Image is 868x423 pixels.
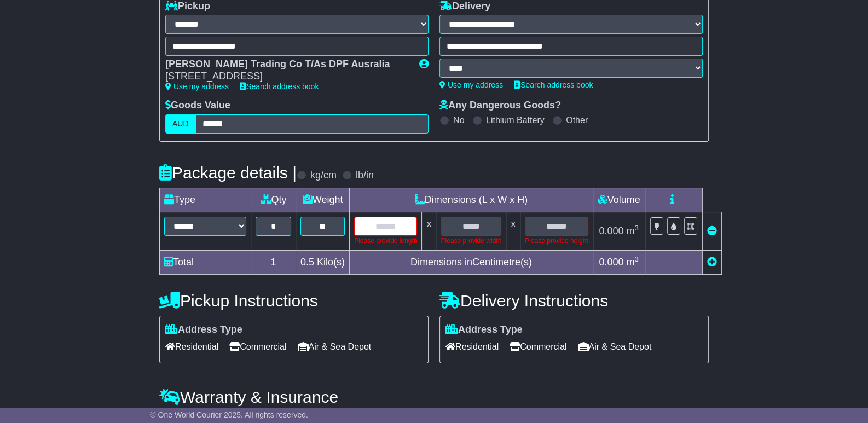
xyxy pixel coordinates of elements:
[634,224,639,232] sup: 3
[486,115,545,125] label: Lithium Battery
[566,115,588,125] label: Other
[296,250,350,274] td: Kilo(s)
[159,388,709,406] h4: Warranty & Insurance
[354,236,417,246] div: Please provide length
[296,188,350,212] td: Weight
[165,100,230,112] label: Goods Value
[510,338,566,355] span: Commercial
[445,324,523,336] label: Address Type
[634,255,639,263] sup: 3
[165,338,218,355] span: Residential
[599,225,623,236] span: 0.000
[165,59,408,71] div: [PERSON_NAME] Trading Co T/As DPF Ausralia
[251,188,296,212] td: Qty
[350,188,593,212] td: Dimensions (L x W x H)
[453,115,464,125] label: No
[165,1,210,13] label: Pickup
[599,257,623,268] span: 0.000
[356,170,374,182] label: lb/in
[525,236,588,246] div: Please provide height
[506,212,520,250] td: x
[422,212,436,250] td: x
[310,170,337,182] label: kg/cm
[441,236,501,246] div: Please provide width
[159,164,297,182] h4: Package details |
[445,338,499,355] span: Residential
[439,80,503,89] a: Use my address
[593,188,645,212] td: Volume
[298,338,372,355] span: Air & Sea Depot
[165,71,408,83] div: [STREET_ADDRESS]
[150,410,308,419] span: © One World Courier 2025. All rights reserved.
[165,114,196,134] label: AUD
[300,257,314,268] span: 0.5
[229,338,286,355] span: Commercial
[514,80,593,89] a: Search address book
[251,250,296,274] td: 1
[160,250,251,274] td: Total
[439,1,490,13] label: Delivery
[707,257,717,268] a: Add new item
[439,292,709,310] h4: Delivery Instructions
[707,225,717,236] a: Remove this item
[626,257,639,268] span: m
[626,225,639,236] span: m
[159,292,429,310] h4: Pickup Instructions
[165,82,229,91] a: Use my address
[165,324,242,336] label: Address Type
[578,338,652,355] span: Air & Sea Depot
[160,188,251,212] td: Type
[439,100,561,112] label: Any Dangerous Goods?
[240,82,319,91] a: Search address book
[350,250,593,274] td: Dimensions in Centimetre(s)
